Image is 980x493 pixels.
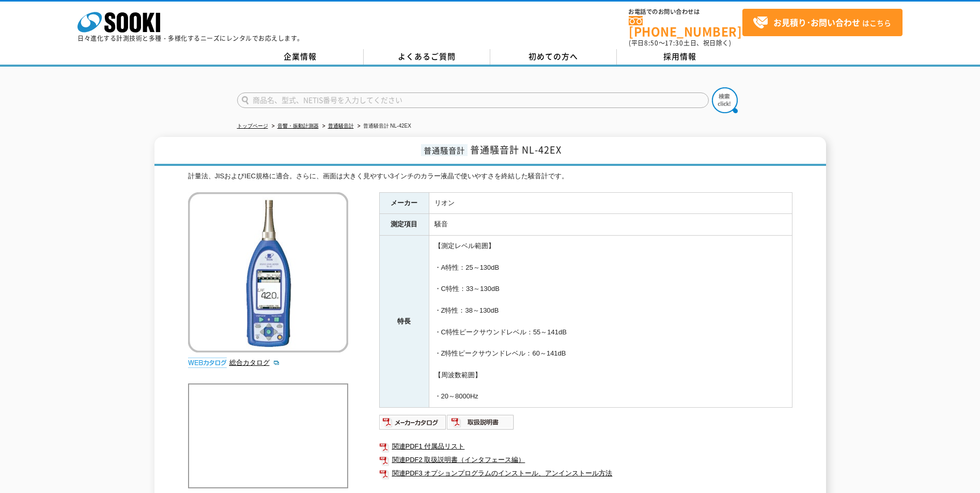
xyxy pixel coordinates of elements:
td: 騒音 [429,214,792,236]
th: メーカー [379,192,429,214]
span: はこちら [753,15,891,30]
span: (平日 ～ 土日、祝日除く) [629,38,731,48]
input: 商品名、型式、NETIS番号を入力してください [237,93,709,108]
a: 初めての方へ [490,49,617,65]
strong: お見積り･お問い合わせ [773,16,860,28]
span: お電話でのお問い合わせは [629,9,742,15]
span: 8:50 [644,38,659,48]
a: よくあるご質問 [364,49,490,65]
span: 普通騒音計 [421,144,468,156]
p: 日々進化する計測技術と多種・多様化するニーズにレンタルでお応えします。 [77,35,304,41]
td: リオン [429,192,792,214]
td: 【測定レベル範囲】 ・A特性：25～130dB ・C特性：33～130dB ・Z特性：38～130dB ・C特性ピークサウンドレベル：55～141dB ・Z特性ピークサウンドレベル：60～141... [429,236,792,408]
img: btn_search.png [712,87,738,113]
a: メーカーカタログ [379,421,447,428]
a: 採用情報 [617,49,743,65]
span: 17:30 [665,38,683,48]
a: 企業情報 [237,49,364,65]
span: 普通騒音計 NL-42EX [470,143,562,157]
a: 取扱説明書 [447,421,515,428]
img: メーカーカタログ [379,414,447,430]
th: 特長 [379,236,429,408]
a: 総合カタログ [229,359,280,366]
th: 測定項目 [379,214,429,236]
div: 計量法、JISおよびIEC規格に適合。さらに、画面は大きく見やすい3インチのカラー液晶で使いやすさを終結した騒音計です。 [188,171,792,182]
img: 普通騒音計 NL-42EX [188,192,348,352]
a: 音響・振動計測器 [277,123,319,129]
span: 初めての方へ [528,51,578,62]
a: お見積り･お問い合わせはこちら [742,9,903,36]
a: トップページ [237,123,268,129]
a: 普通騒音計 [328,123,354,129]
a: 関連PDF3 オプションプログラムのインストール、アンインストール方法 [379,467,792,480]
li: 普通騒音計 NL-42EX [355,121,411,132]
a: [PHONE_NUMBER] [629,16,742,37]
img: webカタログ [188,358,227,368]
a: 関連PDF1 付属品リスト [379,440,792,453]
img: 取扱説明書 [447,414,515,430]
a: 関連PDF2 取扱説明書（インタフェース編） [379,453,792,467]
